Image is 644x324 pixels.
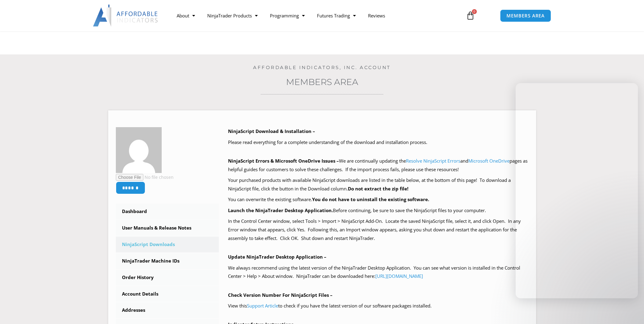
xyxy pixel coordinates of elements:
a: Reviews [362,9,391,23]
a: NinjaTrader Machine IDs [116,253,219,269]
a: Support Article [247,303,278,309]
nav: Menu [171,9,459,23]
p: In the Control Center window, select Tools > Import > NinjaScript Add-On. Locate the saved NinjaS... [228,217,528,243]
p: You can overwrite the existing software. [228,195,528,204]
a: Addresses [116,302,219,318]
b: Check Version Number For NinjaScript Files – [228,292,333,298]
p: Before continuing, be sure to save the NinjaScript files to your computer. [228,206,528,215]
p: We always recommend using the latest version of the NinjaTrader Desktop Application. You can see ... [228,264,528,281]
a: Programming [264,9,311,23]
iframe: Intercom live chat [516,83,638,298]
a: Dashboard [116,204,219,219]
a: [URL][DOMAIN_NAME] [375,273,423,279]
a: User Manuals & Release Notes [116,220,219,236]
b: Update NinjaTrader Desktop Application – [228,254,326,260]
b: NinjaScript Download & Installation – [228,128,315,134]
p: Your purchased products with available NinjaScript downloads are listed in the table below, at th... [228,176,528,193]
a: Account Details [116,286,219,302]
iframe: Intercom live chat [623,303,638,318]
a: About [171,9,201,23]
b: You do not have to uninstall the existing software. [312,196,429,202]
b: Do not extract the zip file! [348,186,408,192]
img: LogoAI | Affordable Indicators – NinjaTrader [93,5,159,27]
a: NinjaScript Downloads [116,237,219,252]
a: NinjaTrader Products [201,9,264,23]
span: 0 [472,9,477,14]
p: We are continually updating the and pages as helpful guides for customers to solve these challeng... [228,157,528,174]
a: Futures Trading [311,9,362,23]
a: MEMBERS AREA [500,9,551,22]
b: NinjaScript Errors & Microsoft OneDrive Issues – [228,158,339,164]
a: 0 [457,7,484,24]
a: Microsoft OneDrive [468,158,510,164]
p: View this to check if you have the latest version of our software packages installed. [228,302,528,310]
b: Launch the NinjaTrader Desktop Application. [228,207,333,213]
a: Resolve NinjaScript Errors [406,158,460,164]
a: Affordable Indicators, Inc. Account [253,64,391,70]
span: MEMBERS AREA [506,13,545,18]
img: 4e2fda17821acc9fb1abcf38845a449daf3e615fcd8a5b7b14aa3db817f03602 [116,127,162,173]
p: Please read everything for a complete understanding of the download and installation process. [228,138,528,147]
a: Members Area [286,77,358,87]
a: Order History [116,270,219,285]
